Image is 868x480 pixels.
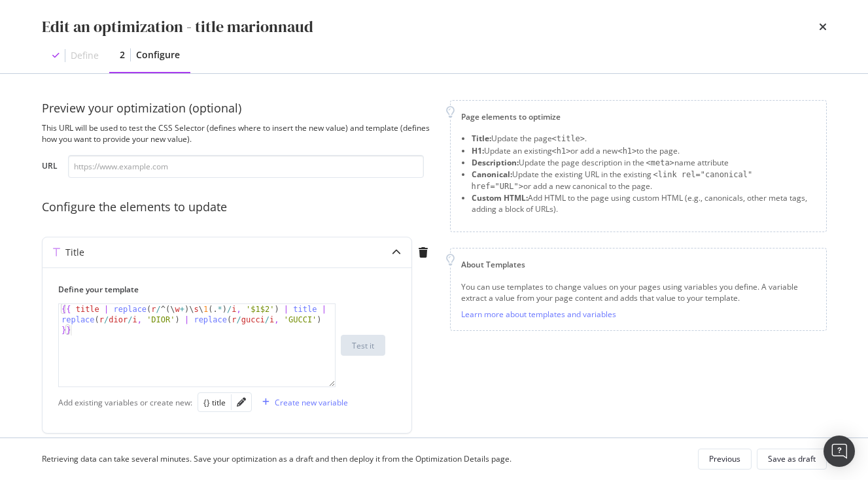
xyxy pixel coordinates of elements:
[352,340,374,351] div: Test it
[757,449,827,470] button: Save as draft
[203,397,226,408] div: {} title
[203,394,226,410] button: {} title
[237,398,246,407] div: pencil
[472,170,753,191] span: <link rel="canonical" href="URL">
[768,453,816,464] div: Save as draft
[698,449,752,470] button: Previous
[42,100,434,117] div: Preview your optimization (optional)
[42,453,512,464] div: Retrieving data can take several minutes. Save your optimization as a draft and then deploy it fr...
[552,134,585,143] span: <title>
[42,122,434,145] div: This URL will be used to test the CSS Selector (defines where to insert the new value) and templa...
[461,309,616,320] a: Learn more about templates and variables
[68,155,424,178] input: https://www.example.com
[42,160,58,175] label: URL
[824,436,855,467] div: Open Intercom Messenger
[42,199,434,216] div: Configure the elements to update
[257,392,348,413] button: Create new variable
[341,335,385,356] button: Test it
[58,284,385,295] label: Define your template
[617,146,636,156] span: <h1>
[461,111,816,122] div: Page elements to optimize
[472,145,816,157] li: Update an existing or add a new to the page.
[275,397,348,408] div: Create new variable
[472,192,528,203] strong: Custom HTML:
[472,157,816,169] li: Update the page description in the name attribute
[472,133,816,145] li: Update the page .
[819,16,827,38] div: times
[552,146,571,156] span: <h1>
[646,158,674,167] span: <meta>
[461,281,816,303] div: You can use templates to change values on your pages using variables you define. A variable extra...
[136,48,180,61] div: Configure
[472,169,816,192] li: Update the existing URL in the existing or add a new canonical to the page.
[461,259,816,270] div: About Templates
[58,397,192,408] div: Add existing variables or create new:
[120,48,125,61] div: 2
[472,145,484,156] strong: H1:
[472,133,491,144] strong: Title:
[42,16,313,38] div: Edit an optimization - title marionnaud
[709,453,740,464] div: Previous
[65,246,84,259] div: Title
[472,192,816,214] li: Add HTML to the page using custom HTML (e.g., canonicals, other meta tags, adding a block of URLs).
[472,157,519,168] strong: Description:
[71,49,99,62] div: Define
[472,169,512,180] strong: Canonical:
